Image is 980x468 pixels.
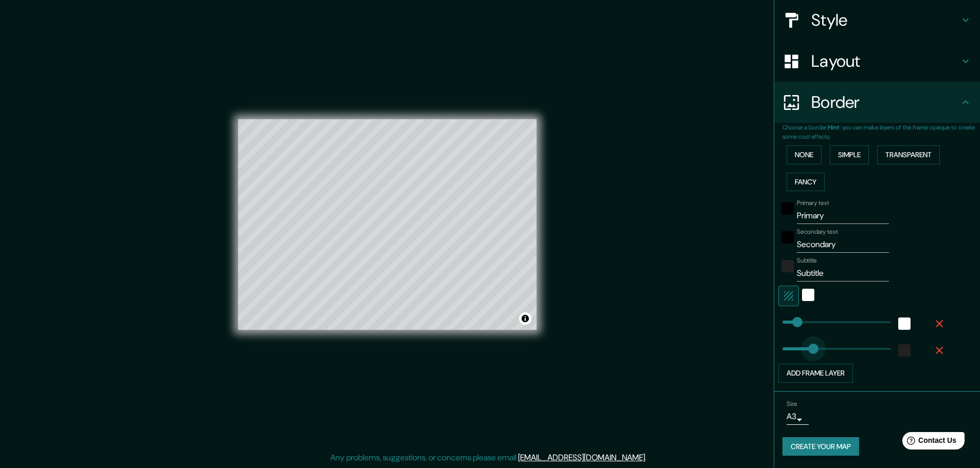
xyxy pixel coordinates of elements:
[518,452,645,463] a: [EMAIL_ADDRESS][DOMAIN_NAME]
[898,344,911,357] button: color-222222
[830,145,869,164] button: Simple
[797,256,817,265] label: Subtitle
[787,399,797,408] label: Size
[898,317,911,330] button: white
[330,452,647,464] p: Any problems, suggestions, or concerns please email .
[781,231,794,244] button: black
[797,228,838,236] label: Secondary text
[888,428,969,457] iframe: Help widget launcher
[781,260,794,272] button: color-222222
[787,145,822,164] button: None
[811,51,959,71] h4: Layout
[797,199,829,208] label: Primary text
[811,10,959,30] h4: Style
[787,408,809,425] div: A3
[782,437,859,456] button: Create your map
[828,123,840,132] b: Hint
[774,41,980,82] div: Layout
[778,364,853,383] button: Add frame layer
[647,452,648,464] div: .
[787,173,825,192] button: Fancy
[648,452,650,464] div: .
[802,289,814,301] button: white
[519,312,531,325] button: Toggle attribution
[774,82,980,123] div: Border
[811,92,959,113] h4: Border
[877,145,940,164] button: Transparent
[782,123,980,141] p: Choose a border. : you can make layers of the frame opaque to create some cool effects.
[781,202,794,215] button: black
